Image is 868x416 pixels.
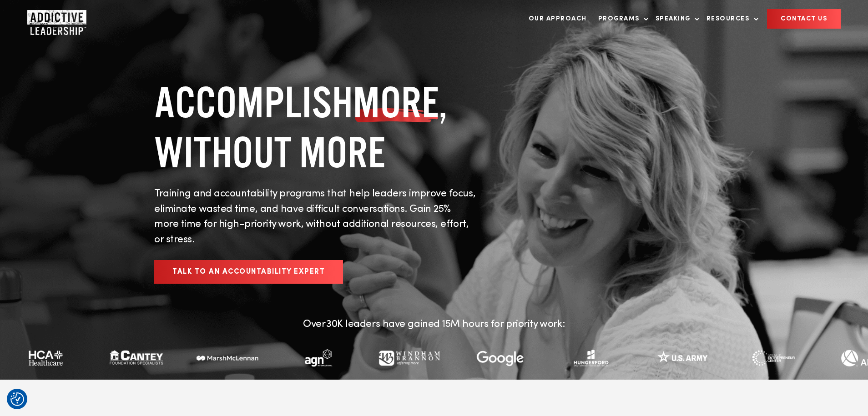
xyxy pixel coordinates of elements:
[651,10,700,28] a: Speaking
[524,10,591,28] a: Our Approach
[10,392,24,406] button: Consent Preferences
[154,186,477,247] p: Training and accountability programs that help leaders improve focus, eliminate wasted time, and ...
[172,268,325,276] span: Talk to an Accountability Expert
[702,10,759,28] a: Resources
[353,77,439,127] span: MORE
[10,392,24,406] img: Revisit consent button
[767,9,841,29] a: CONTACT US
[594,10,649,28] a: Programs
[27,10,82,28] a: Home
[154,77,477,177] h1: ACCOMPLISH , WITHOUT MORE
[154,260,343,284] a: Talk to an Accountability Expert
